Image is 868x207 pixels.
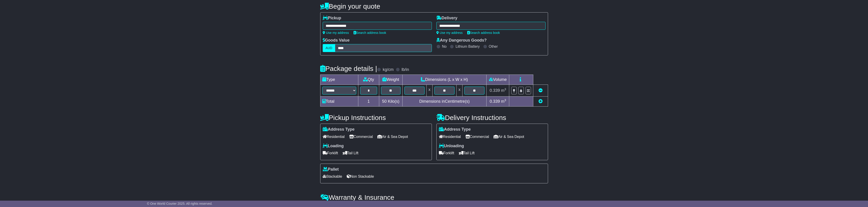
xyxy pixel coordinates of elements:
span: Stackable [323,173,342,180]
span: Forklift [323,150,338,157]
label: Delivery [436,16,457,21]
label: Pickup [323,16,341,21]
label: Unloading [439,144,464,149]
label: Loading [323,144,344,149]
td: Total [320,97,358,107]
td: Kilo(s) [379,97,403,107]
td: Volume [487,75,509,85]
span: Commercial [465,133,489,140]
label: AUD [323,44,335,52]
a: Search address book [467,31,500,35]
span: 0.339 [490,99,500,104]
span: Air & Sea Depot [494,133,524,140]
span: m [501,88,506,93]
label: lb/in [401,67,409,72]
span: 0.339 [490,88,500,93]
span: Tail Lift [459,150,475,157]
h4: Delivery Instructions [436,114,548,121]
h4: Package details | [320,65,377,72]
label: Pallet [323,167,339,172]
h4: Begin your quote [320,2,548,10]
h4: Pickup Instructions [320,114,432,121]
td: 1 [358,97,379,107]
label: Goods Value [323,38,350,43]
td: Type [320,75,358,85]
span: 50 [382,99,387,104]
a: Search address book [354,31,386,35]
label: Lithium Battery [455,44,480,49]
h4: Warranty & Insurance [320,194,548,201]
span: Non Stackable [347,173,374,180]
label: Other [489,44,498,49]
sup: 3 [504,98,506,102]
a: Use my address [323,31,349,35]
a: Remove this item [539,88,543,93]
td: Weight [379,75,403,85]
label: Any Dangerous Goods? [436,38,487,43]
span: © One World Courier 2025. All rights reserved. [147,202,213,205]
td: Dimensions (L x W x H) [402,75,487,85]
span: Tail Lift [343,150,359,157]
span: Residential [439,133,461,140]
a: Add new item [539,99,543,104]
td: Dimensions in Centimetre(s) [402,97,487,107]
label: Address Type [323,127,355,132]
sup: 3 [504,87,506,91]
label: Address Type [439,127,471,132]
span: Forklift [439,150,454,157]
td: Qty [358,75,379,85]
td: x [426,85,432,97]
label: kg/cm [383,67,393,72]
label: No [442,44,447,49]
span: Commercial [349,133,373,140]
span: Air & Sea Depot [377,133,408,140]
span: m [501,99,506,104]
td: x [457,85,462,97]
a: Use my address [436,31,463,35]
span: Residential [323,133,345,140]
